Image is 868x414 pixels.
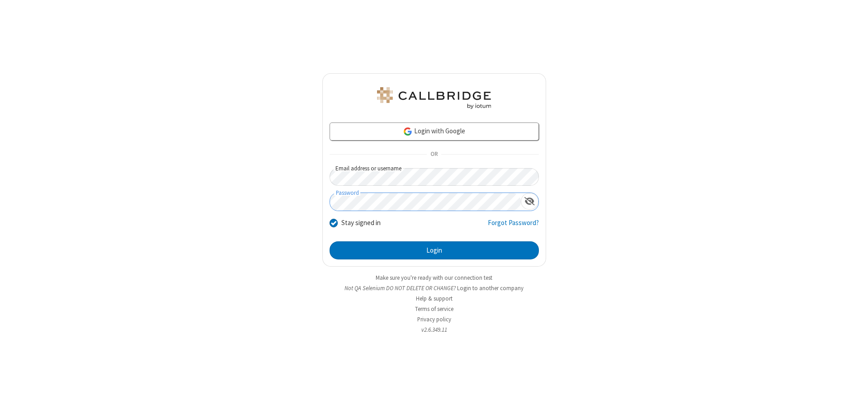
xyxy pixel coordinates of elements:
a: Terms of service [415,305,453,313]
a: Privacy policy [417,315,451,323]
button: Login to another company [457,284,524,292]
img: google-icon.png [403,127,413,136]
div: Show password [521,193,538,210]
input: Password [330,193,521,211]
input: Email address or username [330,168,539,186]
img: QA Selenium DO NOT DELETE OR CHANGE [375,87,493,109]
label: Stay signed in [341,218,381,228]
a: Make sure you're ready with our connection test [376,274,492,282]
li: Not QA Selenium DO NOT DELETE OR CHANGE? [322,284,546,292]
a: Help & support [416,295,453,302]
a: Forgot Password? [488,218,539,235]
a: Login with Google [330,122,539,141]
li: v2.6.349.11 [322,325,546,334]
span: OR [427,148,441,161]
button: Login [330,241,539,259]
